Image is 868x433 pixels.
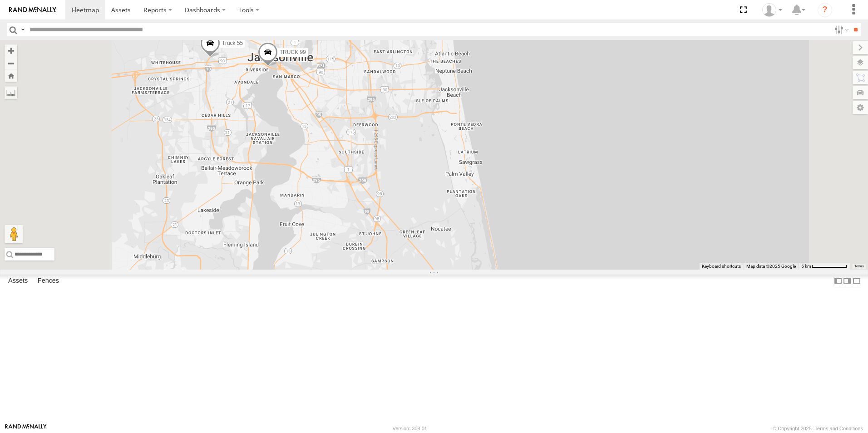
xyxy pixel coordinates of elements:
button: Map Scale: 5 km per 75 pixels [799,263,850,270]
div: Thomas Crowe [759,3,785,17]
button: Zoom Home [5,69,17,82]
label: Assets [4,275,32,287]
button: Zoom in [5,44,17,57]
label: Dock Summary Table to the Right [843,275,852,288]
label: Dock Summary Table to the Left [833,275,843,288]
span: TRUCK 99 [280,49,306,55]
span: Map data ©2025 Google [746,264,796,269]
button: Drag Pegman onto the map to open Street View [5,225,23,243]
label: Hide Summary Table [852,275,861,288]
a: Visit our Website [5,424,47,433]
label: Fences [33,275,64,287]
a: Terms and Conditions [815,426,863,431]
img: rand-logo.svg [9,7,56,13]
span: 5 km [801,264,811,269]
a: Terms (opens in new tab) [854,265,864,268]
label: Search Filter Options [831,23,850,36]
button: Zoom out [5,57,17,69]
label: Measure [5,86,17,99]
div: Version: 308.01 [393,426,427,431]
span: Truck 55 [222,40,243,46]
label: Search Query [19,23,26,36]
div: © Copyright 2025 - [773,426,863,431]
button: Keyboard shortcuts [702,263,741,270]
label: Map Settings [853,101,868,114]
i: ? [818,3,832,17]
